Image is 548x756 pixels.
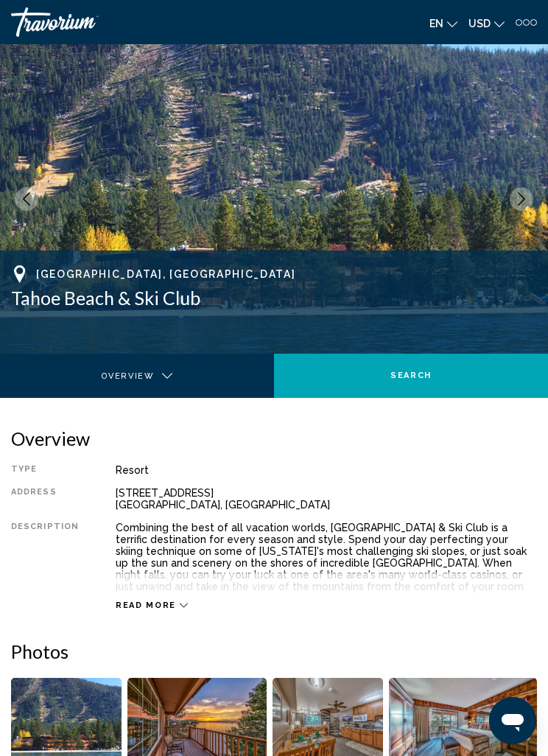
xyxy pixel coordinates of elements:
span: [GEOGRAPHIC_DATA], [GEOGRAPHIC_DATA] [36,268,295,280]
h2: Photos [11,640,537,662]
div: Address [11,487,79,511]
a: Travorium [11,7,267,37]
button: Change language [429,13,457,34]
iframe: Button to launch messaging window [489,697,536,744]
span: USD [468,18,491,29]
span: Read more [116,601,176,610]
span: en [429,18,443,29]
button: Next image [510,187,533,211]
button: Previous image [15,187,38,211]
h1: Tahoe Beach & Ski Club [11,287,537,309]
button: Search [274,354,548,398]
div: [STREET_ADDRESS] [GEOGRAPHIC_DATA], [GEOGRAPHIC_DATA] [116,487,537,511]
button: Read more [116,600,188,611]
div: Description [11,522,79,592]
h2: Overview [11,427,537,449]
div: Type [11,464,79,476]
button: Change currency [468,13,505,34]
span: Search [390,371,432,380]
div: Resort [116,464,537,476]
div: Combining the best of all vacation worlds, [GEOGRAPHIC_DATA] & Ski Club is a terrific destination... [116,522,537,592]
